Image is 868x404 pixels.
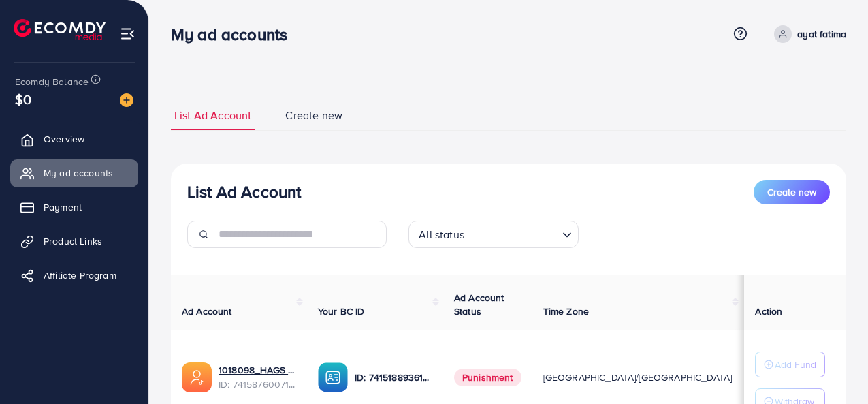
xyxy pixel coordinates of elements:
p: Add Fund [775,356,816,373]
button: Add Fund [755,352,825,377]
span: Your BC ID [318,305,365,318]
div: <span class='underline'>1018098_HAGS EMPIRE 123_1726643191944</span></br>7415876007174864913 [219,363,296,391]
span: Action [755,305,782,318]
h3: My ad accounts [171,25,298,44]
span: Punishment [454,369,521,386]
span: Time Zone [543,305,589,318]
span: My ad accounts [44,166,113,180]
span: ID: 7415876007174864913 [219,377,296,391]
p: ayat fatima [797,26,846,42]
span: Ad Account Status [454,291,504,318]
span: Create new [767,185,816,199]
img: menu [120,26,135,42]
img: image [120,93,133,107]
img: ic-ads-acc.e4c84228.svg [182,362,212,392]
a: 1018098_HAGS EMPIRE 123_1726643191944 [219,363,296,377]
a: My ad accounts [10,159,138,187]
img: logo [14,19,106,40]
span: Affiliate Program [44,268,116,282]
span: Ecomdy Balance [15,75,89,89]
span: Overview [44,132,84,146]
span: [GEOGRAPHIC_DATA]/[GEOGRAPHIC_DATA] [543,371,733,384]
span: Payment [44,200,82,214]
a: Payment [10,193,138,221]
span: $0 [15,89,31,109]
a: Affiliate Program [10,262,138,289]
input: Search for option [468,222,557,245]
span: Create new [285,108,342,123]
a: ayat fatima [769,25,846,43]
a: Product Links [10,228,138,255]
a: Overview [10,125,138,153]
p: ID: 7415188936135704593 [355,369,432,386]
span: Product Links [44,234,102,248]
h3: List Ad Account [187,182,301,202]
div: Search for option [408,221,579,248]
span: Ad Account [182,305,232,318]
img: ic-ba-acc.ded83a64.svg [318,362,348,392]
button: Create new [754,180,830,204]
span: List Ad Account [174,108,251,123]
span: All status [416,225,467,245]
